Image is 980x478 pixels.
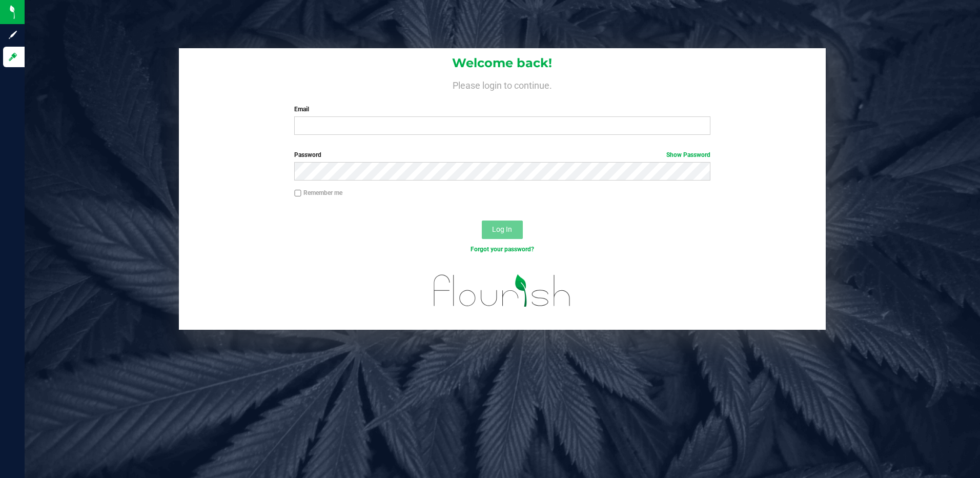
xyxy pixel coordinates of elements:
[294,105,710,114] label: Email
[179,56,826,70] h1: Welcome back!
[482,221,523,239] button: Log In
[179,78,826,90] h4: Please login to continue.
[421,265,583,317] img: flourish_logo.svg
[492,225,512,233] span: Log In
[294,190,301,197] input: Remember me
[294,151,321,158] span: Password
[471,246,534,253] a: Forgot your password?
[8,52,18,62] inline-svg: Log in
[666,151,710,158] a: Show Password
[8,30,18,40] inline-svg: Sign up
[294,188,342,197] label: Remember me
